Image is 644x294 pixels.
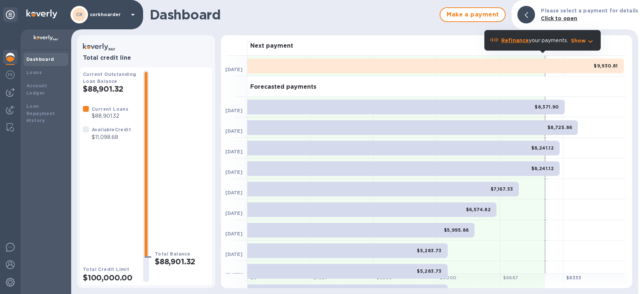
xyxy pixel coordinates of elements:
b: $8,371.90 [535,104,559,110]
b: Current Outstanding Loan Balance [83,71,137,84]
p: corkhoarder [90,12,127,17]
h2: $100,000.00 [83,273,137,282]
b: [DATE] [225,67,243,72]
b: [DATE] [225,149,243,154]
b: $9,930.81 [594,63,618,69]
h3: Total credit line [83,55,209,62]
b: $8,241.12 [531,145,554,151]
span: Make a payment [446,10,499,19]
img: Foreign exchange [6,70,15,79]
h2: $88,901.32 [155,257,209,266]
b: $5,283.73 [417,268,442,274]
button: Make a payment [440,7,506,22]
h2: $88,901.32 [83,84,137,93]
b: [DATE] [225,169,243,175]
b: [DATE] [225,108,243,113]
b: $ 8333 [566,275,582,280]
b: $6,574.82 [466,207,491,212]
h3: Forecasted payments [250,84,316,91]
b: Click to open [541,15,577,21]
b: [DATE] [225,272,243,278]
h3: Next payment [250,43,293,49]
b: Dashboard [26,56,54,62]
b: Total Balance [155,251,190,257]
b: [DATE] [225,231,243,236]
button: Show [571,37,595,44]
b: Account Ledger [26,83,47,96]
b: Loan Repayment History [26,103,55,124]
b: Please select a payment for details [541,8,638,14]
b: $7,167.33 [491,186,513,192]
b: Available Credit [92,127,131,132]
b: $5,283.73 [417,248,442,253]
b: [DATE] [225,128,243,134]
p: Show [571,37,586,44]
p: your payments. [501,37,568,44]
b: Loans [26,70,42,75]
img: Logo [26,10,57,18]
b: $8,725.86 [547,125,572,130]
b: Refinance [501,37,529,43]
b: [DATE] [225,210,243,216]
b: $5,995.86 [444,227,469,233]
div: Unpin categories [3,7,18,22]
b: Current Loans [92,106,128,112]
b: CR [76,12,83,17]
p: $88,901.32 [92,112,128,120]
h1: Dashboard [150,7,436,22]
b: $8,241.12 [531,166,554,171]
b: Total Credit Limit [83,267,129,272]
p: $11,098.68 [92,133,131,141]
b: [DATE] [225,251,243,257]
b: [DATE] [225,190,243,195]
